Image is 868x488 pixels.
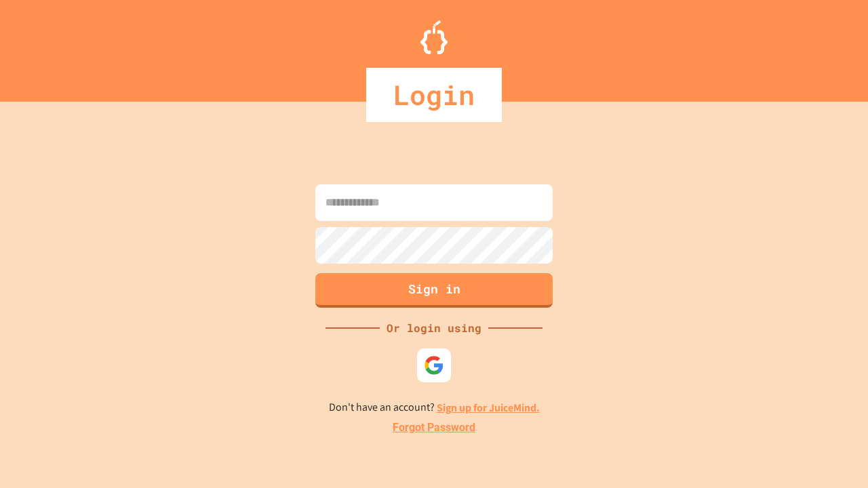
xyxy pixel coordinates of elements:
[366,68,502,122] div: Login
[315,273,553,308] button: Sign in
[811,434,854,474] iframe: chat widget
[329,399,540,416] p: Don't have an account?
[424,355,444,375] img: google-icon.svg
[420,20,448,54] img: Logo.svg
[393,420,475,436] a: Forgot Password
[755,375,854,432] iframe: chat widget
[380,320,488,336] div: Or login using
[437,401,540,415] a: Sign up for JuiceMind.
